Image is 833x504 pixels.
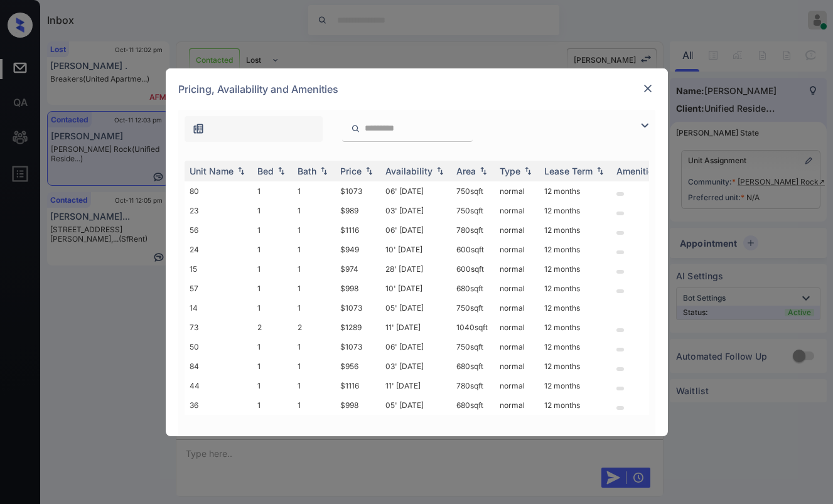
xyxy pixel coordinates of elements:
td: 10' [DATE] [380,279,451,298]
div: Type [500,166,520,176]
td: 2 [293,318,335,337]
td: 73 [185,318,252,337]
td: 12 months [539,337,611,357]
td: 2 [252,318,293,337]
td: 1 [293,395,335,415]
td: 1 [252,357,293,376]
td: normal [495,298,539,318]
td: 44 [185,376,252,395]
td: 14 [185,298,252,318]
td: normal [495,337,539,357]
td: 12 months [539,357,611,376]
td: 12 months [539,259,611,279]
td: 600 sqft [451,240,495,259]
td: 680 sqft [451,395,495,415]
td: 1 [252,240,293,259]
td: $956 [335,357,380,376]
td: 600 sqft [451,259,495,279]
img: icon-zuma [637,118,652,133]
img: icon-zuma [192,122,205,135]
td: $974 [335,259,380,279]
td: $1073 [335,337,380,357]
td: normal [495,357,539,376]
td: 06' [DATE] [380,337,451,357]
td: normal [495,201,539,220]
td: 1040 sqft [451,318,495,337]
div: Area [456,166,476,176]
td: 750 sqft [451,181,495,201]
td: 24 [185,240,252,259]
td: normal [495,395,539,415]
div: Unit Name [190,166,234,176]
td: $998 [335,279,380,298]
td: 15 [185,259,252,279]
td: 05' [DATE] [380,298,451,318]
img: sorting [477,166,490,175]
img: sorting [235,166,247,175]
td: 1 [293,201,335,220]
td: normal [495,240,539,259]
img: close [642,82,654,95]
div: Lease Term [544,166,593,176]
td: 12 months [539,376,611,395]
td: 06' [DATE] [380,181,451,201]
td: normal [495,220,539,240]
td: 680 sqft [451,279,495,298]
td: normal [495,181,539,201]
img: sorting [434,166,446,175]
td: 750 sqft [451,298,495,318]
td: 1 [293,376,335,395]
td: 84 [185,357,252,376]
td: $949 [335,240,380,259]
div: Availability [385,166,433,176]
td: 1 [252,376,293,395]
td: $1073 [335,298,380,318]
td: $1289 [335,318,380,337]
td: 12 months [539,181,611,201]
td: 36 [185,395,252,415]
td: 11' [DATE] [380,376,451,395]
td: 1 [293,357,335,376]
td: 12 months [539,395,611,415]
td: 56 [185,220,252,240]
td: 80 [185,181,252,201]
td: normal [495,259,539,279]
td: 1 [293,298,335,318]
td: 1 [252,220,293,240]
td: $989 [335,201,380,220]
td: 1 [293,337,335,357]
td: 680 sqft [451,357,495,376]
td: 1 [293,181,335,201]
td: 57 [185,279,252,298]
td: 12 months [539,201,611,220]
td: normal [495,279,539,298]
td: 1 [252,395,293,415]
td: 750 sqft [451,201,495,220]
img: sorting [318,166,330,175]
td: 1 [293,259,335,279]
td: 28' [DATE] [380,259,451,279]
td: $998 [335,395,380,415]
div: Amenities [616,166,658,176]
td: 03' [DATE] [380,201,451,220]
img: icon-zuma [351,123,360,134]
img: sorting [363,166,375,175]
td: 1 [252,279,293,298]
td: 1 [293,240,335,259]
td: normal [495,318,539,337]
td: 1 [293,220,335,240]
td: 12 months [539,279,611,298]
td: 1 [252,337,293,357]
td: 06' [DATE] [380,220,451,240]
td: $1116 [335,376,380,395]
td: 1 [252,259,293,279]
div: Bed [257,166,274,176]
td: $1116 [335,220,380,240]
img: sorting [522,166,534,175]
td: 10' [DATE] [380,240,451,259]
td: 11' [DATE] [380,318,451,337]
td: 1 [252,201,293,220]
td: 12 months [539,298,611,318]
td: 1 [252,181,293,201]
img: sorting [594,166,606,175]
